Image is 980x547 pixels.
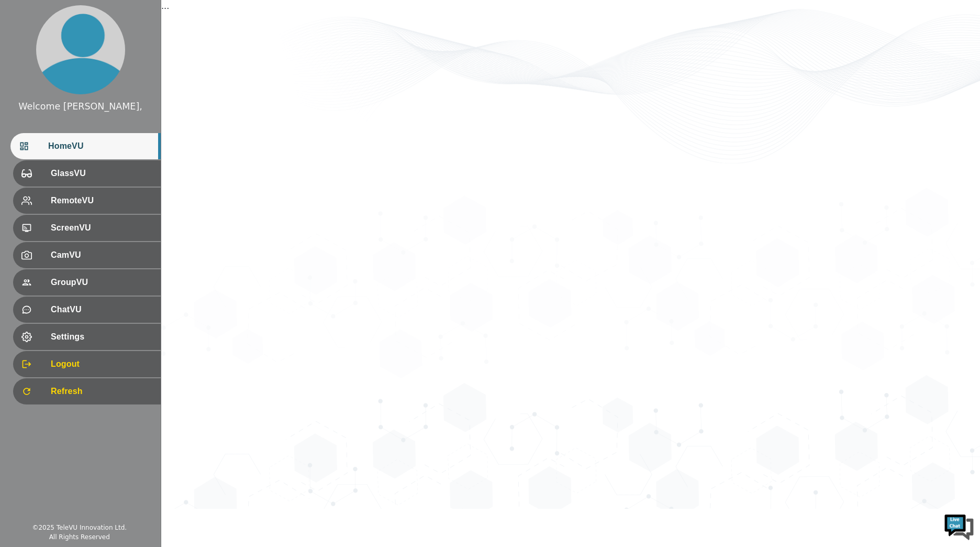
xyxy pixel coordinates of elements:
div: Welcome [PERSON_NAME], [18,100,142,113]
div: ChatVU [13,297,161,323]
span: ChatVU [51,303,152,316]
div: GlassVU [13,160,161,187]
div: Refresh [13,378,161,404]
div: GroupVU [13,269,161,296]
img: profile.png [36,5,125,94]
div: All Rights Reserved [49,532,110,542]
div: © 2025 TeleVU Innovation Ltd. [32,523,127,532]
span: Settings [51,331,152,343]
div: Settings [13,324,161,350]
span: GroupVU [51,276,152,289]
span: GlassVU [51,167,152,180]
span: CamVU [51,249,152,261]
span: Refresh [51,385,152,398]
div: RemoteVU [13,188,161,214]
div: Logout [13,351,161,377]
span: RemoteVU [51,194,152,207]
div: CamVU [13,242,161,268]
div: HomeVU [10,133,161,159]
img: Chat Widget [943,510,975,542]
span: ScreenVU [51,222,152,234]
span: Logout [51,358,152,370]
span: HomeVU [48,140,152,152]
div: ScreenVU [13,215,161,241]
